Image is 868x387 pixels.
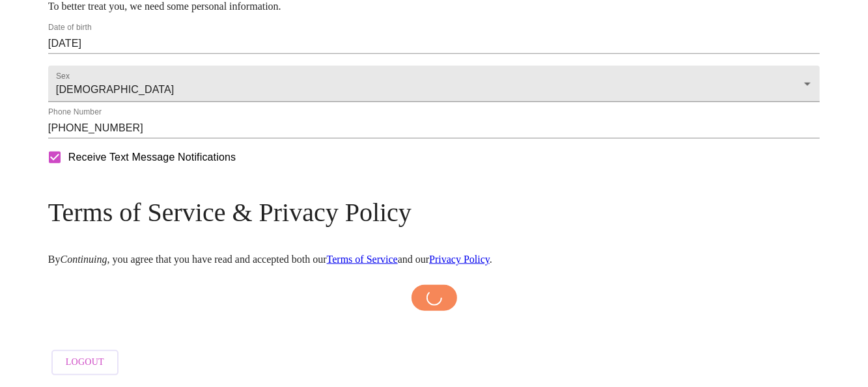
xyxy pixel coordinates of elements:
[68,150,236,165] span: Receive Text Message Notifications
[429,254,490,265] a: Privacy Policy
[48,197,820,228] h3: Terms of Service & Privacy Policy
[48,254,820,265] p: By , you agree that you have read and accepted both our and our .
[61,254,107,265] em: Continuing
[66,354,104,371] span: Logout
[48,66,820,102] div: [DEMOGRAPHIC_DATA]
[48,109,102,116] label: Phone Number
[48,1,820,12] p: To better treat you, we need some personal information.
[51,350,119,375] button: Logout
[48,24,92,32] label: Date of birth
[327,254,398,265] a: Terms of Service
